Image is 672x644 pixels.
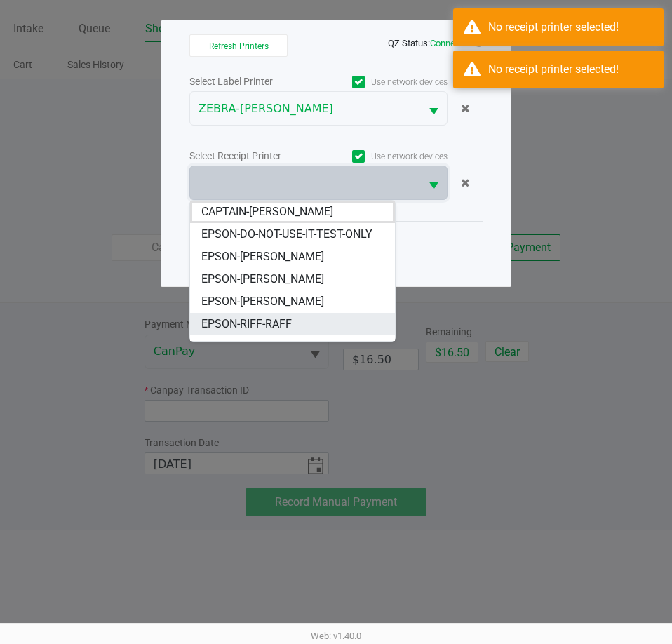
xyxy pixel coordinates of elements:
[311,631,361,641] span: Web: v1.40.0
[201,316,292,333] span: EPSON-RIFF-RAFF
[318,150,448,163] label: Use network devices
[420,166,447,199] button: Select
[201,271,324,288] span: EPSON-[PERSON_NAME]
[209,41,269,51] span: Refresh Printers
[189,149,318,163] div: Select Receipt Printer
[318,76,448,88] label: Use network devices
[430,38,473,48] span: Connected
[189,74,318,89] div: Select Label Printer
[488,61,653,78] div: No receipt printer selected!
[201,203,333,220] span: CAPTAIN-[PERSON_NAME]
[199,100,412,117] span: ZEBRA-[PERSON_NAME]
[488,19,653,36] div: No receipt printer selected!
[201,293,324,310] span: EPSON-[PERSON_NAME]
[420,92,447,125] button: Select
[388,38,483,48] span: QZ Status:
[201,338,324,355] span: EPSON-[PERSON_NAME]
[201,226,372,243] span: EPSON-DO-NOT-USE-IT-TEST-ONLY
[201,248,324,265] span: EPSON-[PERSON_NAME]
[189,34,288,57] button: Refresh Printers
